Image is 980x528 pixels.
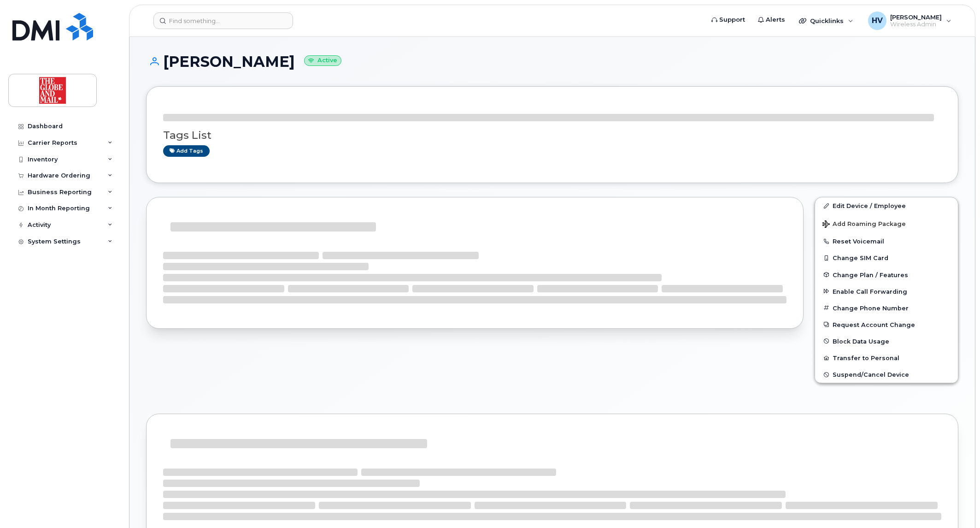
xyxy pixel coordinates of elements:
[163,145,210,157] a: Add tags
[833,371,909,378] span: Suspend/Cancel Device
[815,197,958,214] a: Edit Device / Employee
[815,366,958,383] button: Suspend/Cancel Device
[146,53,958,70] h1: [PERSON_NAME]
[822,220,906,229] span: Add Roaming Package
[815,249,958,266] button: Change SIM Card
[304,55,341,66] small: Active
[815,300,958,316] button: Change Phone Number
[815,333,958,350] button: Block Data Usage
[163,130,941,141] h3: Tags List
[815,267,958,283] button: Change Plan / Features
[833,288,907,295] span: Enable Call Forwarding
[815,233,958,249] button: Reset Voicemail
[833,271,908,278] span: Change Plan / Features
[815,316,958,333] button: Request Account Change
[815,350,958,366] button: Transfer to Personal
[815,283,958,300] button: Enable Call Forwarding
[815,214,958,233] button: Add Roaming Package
